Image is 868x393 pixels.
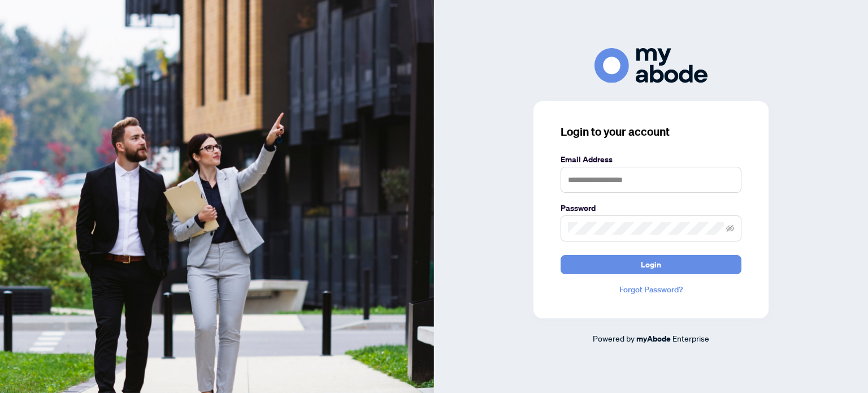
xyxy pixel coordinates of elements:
[593,333,635,343] span: Powered by
[561,124,741,140] h3: Login to your account
[561,153,741,166] label: Email Address
[561,202,741,214] label: Password
[594,48,708,83] img: ma-logo
[672,333,709,343] span: Enterprise
[561,283,741,296] a: Forgot Password?
[561,255,741,274] button: Login
[726,224,734,232] span: eye-invisible
[636,332,671,345] a: myAbode
[641,256,661,274] span: Login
